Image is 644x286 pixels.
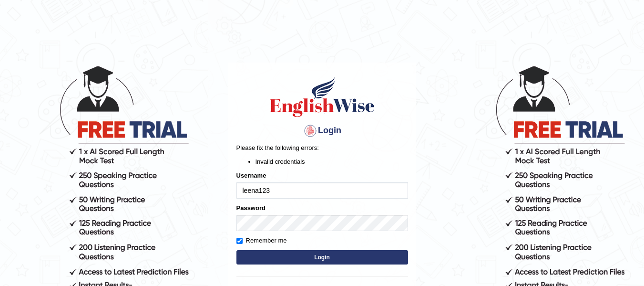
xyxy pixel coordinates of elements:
h4: Login [236,123,408,138]
p: Please fix the following errors: [236,143,408,152]
img: Logo of English Wise sign in for intelligent practice with AI [268,75,377,118]
label: Username [236,171,266,180]
input: Remember me [236,238,243,244]
label: Password [236,203,266,212]
button: Login [236,250,408,265]
li: Invalid credentials [256,157,408,166]
label: Remember me [236,236,287,245]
